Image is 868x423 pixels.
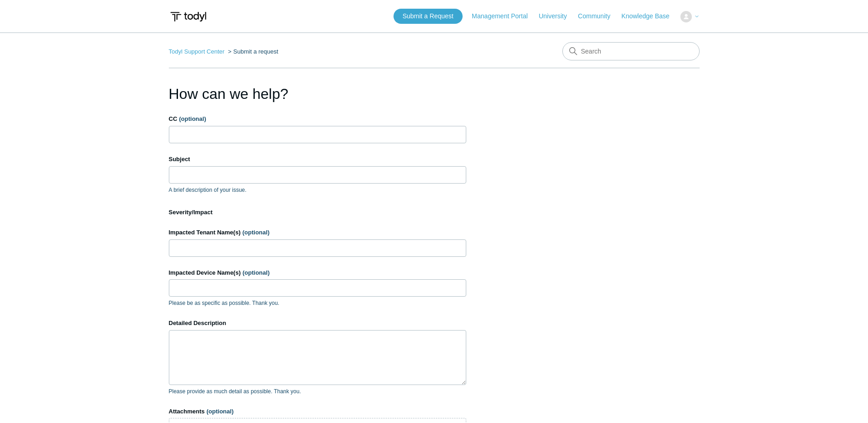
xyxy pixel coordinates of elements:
[169,228,466,237] label: Impacted Tenant Name(s)
[394,9,463,24] a: Submit a Request
[169,299,466,307] p: Please be as specific as possible. Thank you.
[243,269,270,276] span: (optional)
[169,48,226,55] li: Todyl Support Center
[169,319,466,328] label: Detailed Description
[169,407,466,416] label: Attachments
[169,48,225,55] a: Todyl Support Center
[169,83,466,105] h1: How can we help?
[169,208,466,217] label: Severity/Impact
[179,115,206,122] span: (optional)
[169,155,466,164] label: Subject
[539,11,576,21] a: University
[169,387,466,396] p: Please provide as much detail as possible. Thank you.
[226,48,278,55] li: Submit a request
[621,11,679,21] a: Knowledge Base
[169,186,466,194] p: A brief description of your issue.
[169,268,466,277] label: Impacted Device Name(s)
[169,8,208,25] img: Todyl Support Center Help Center home page
[578,11,620,21] a: Community
[472,11,537,21] a: Management Portal
[206,408,233,415] span: (optional)
[169,114,466,124] label: CC
[243,229,270,236] span: (optional)
[562,42,700,60] input: Search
